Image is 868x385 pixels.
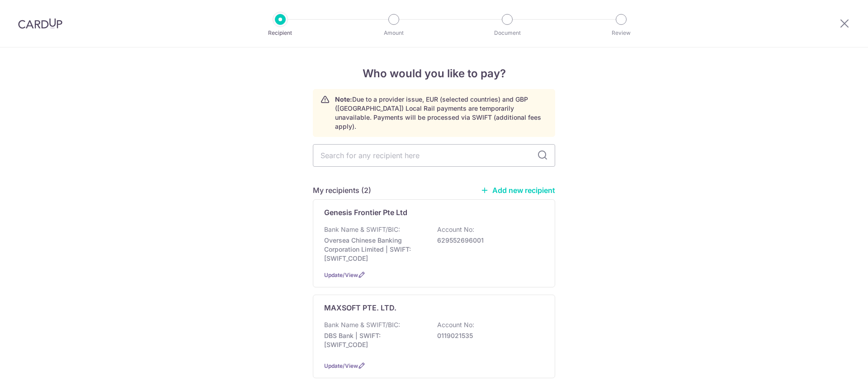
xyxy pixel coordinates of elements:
p: 629552696001 [437,236,538,245]
h5: My recipients (2) [313,185,371,196]
p: Account No: [437,225,474,234]
p: Account No: [437,320,474,329]
h4: Who would you like to pay? [313,66,555,82]
a: Update/View [324,272,358,278]
a: Update/View [324,362,358,369]
p: Bank Name & SWIFT/BIC: [324,225,400,234]
input: Search for any recipient here [313,144,555,167]
p: Amount [360,28,427,38]
p: Genesis Frontier Pte Ltd [324,207,407,218]
p: Oversea Chinese Banking Corporation Limited | SWIFT: [SWIFT_CODE] [324,236,425,263]
a: Add new recipient [481,186,555,195]
strong: Note: [335,95,352,103]
p: Document [474,28,541,38]
p: MAXSOFT PTE. LTD. [324,302,396,313]
p: Review [588,28,655,38]
p: Due to a provider issue, EUR (selected countries) and GBP ([GEOGRAPHIC_DATA]) Local Rail payments... [335,95,547,131]
p: DBS Bank | SWIFT: [SWIFT_CODE] [324,331,425,349]
p: 0119021535 [437,331,538,340]
p: Bank Name & SWIFT/BIC: [324,320,400,329]
img: CardUp [18,18,62,29]
p: Recipient [247,28,314,38]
